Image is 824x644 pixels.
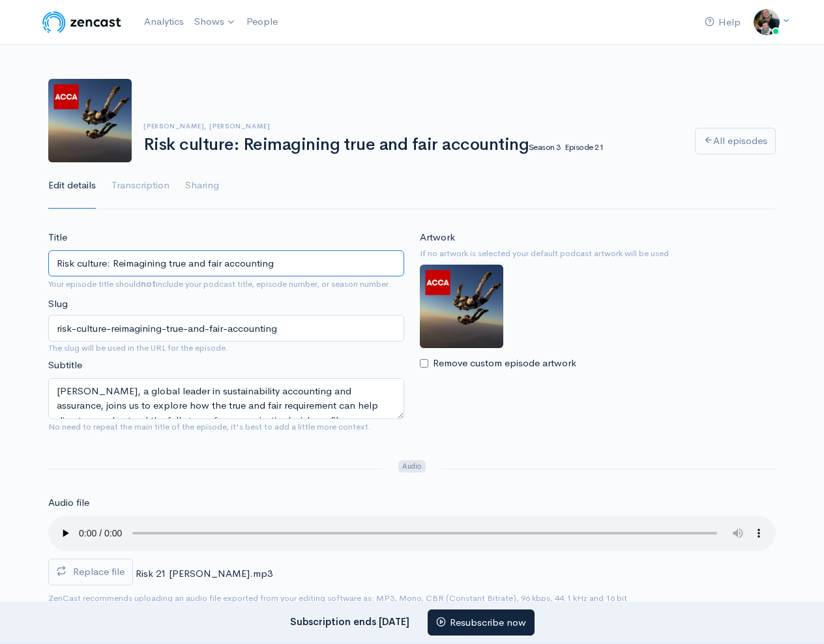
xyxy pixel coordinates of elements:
[141,278,156,289] strong: not
[420,230,455,245] label: Artwork
[111,162,169,209] a: Transcription
[73,565,125,578] span: Replace file
[48,278,391,289] small: Your episode title should include your podcast title, episode number, or season number.
[398,460,425,473] span: Audio
[565,141,603,153] small: Episode 21
[433,356,576,371] label: Remove custom episode artwork
[139,8,189,36] a: Analytics
[48,593,627,604] small: ZenCast recommends uploading an audio file exported from your editing software as: MP3, Mono, CBR...
[48,230,67,245] label: Title
[420,247,776,260] small: If no artwork is selected your default podcast artwork will be used
[48,162,96,209] a: Edit details
[143,136,679,154] h1: Risk culture: Reimagining true and fair accounting
[48,358,82,373] label: Subtitle
[48,297,68,312] label: Slug
[48,378,404,419] textarea: [PERSON_NAME], a global leader in sustainability accounting and assurance, joins us to explore ho...
[695,128,776,154] a: All episodes
[699,8,746,37] a: Help
[48,342,404,355] small: The slug will be used in the URL for the episode.
[290,615,409,627] strong: Subscription ends [DATE]
[48,315,404,342] input: title-of-episode
[754,9,780,35] img: ...
[189,8,241,37] a: Shows
[428,609,535,636] a: Resubscribe now
[143,123,679,130] h6: [PERSON_NAME], [PERSON_NAME]
[48,495,89,510] label: Audio file
[40,9,123,35] img: ZenCast Logo
[185,162,219,209] a: Sharing
[529,141,561,153] small: Season 3
[241,8,283,36] a: People
[136,567,272,579] span: Risk 21 [PERSON_NAME].mp3
[48,250,404,277] input: What is the episode's title?
[48,421,371,432] small: No need to repeat the main title of the episode, it's best to add a little more context.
